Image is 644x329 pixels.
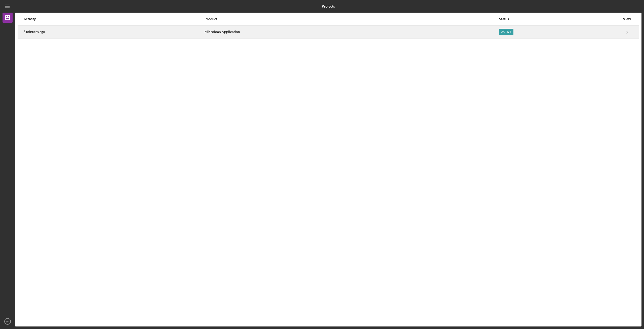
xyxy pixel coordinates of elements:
div: Product [205,17,499,21]
div: View [621,17,633,21]
text: PA [6,320,9,323]
div: Microloan Application [205,26,499,38]
div: Status [499,17,620,21]
div: Activity [23,17,204,21]
b: Projects [322,4,335,8]
button: PA [3,316,13,326]
time: 2025-09-08 21:02 [23,30,45,34]
div: Active [499,29,513,35]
